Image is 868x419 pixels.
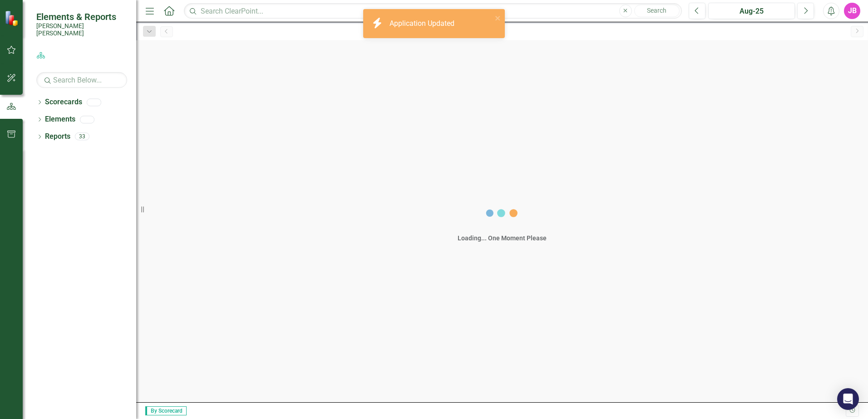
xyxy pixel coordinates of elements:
[184,3,682,19] input: Search ClearPoint...
[45,114,75,125] a: Elements
[844,3,860,19] button: JB
[36,11,127,22] span: Elements & Reports
[36,72,127,88] input: Search Below...
[495,13,501,23] button: close
[390,19,457,29] div: Application Updated
[711,6,792,17] div: Aug-25
[647,7,666,14] span: Search
[634,5,680,17] button: Search
[75,133,89,141] div: 33
[36,22,127,37] small: [PERSON_NAME] [PERSON_NAME]
[45,97,82,107] a: Scorecards
[708,3,795,19] button: Aug-25
[145,406,187,415] span: By Scorecard
[5,10,20,26] img: ClearPoint Strategy
[45,132,70,142] a: Reports
[458,234,547,243] div: Loading... One Moment Please
[837,388,859,410] div: Open Intercom Messenger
